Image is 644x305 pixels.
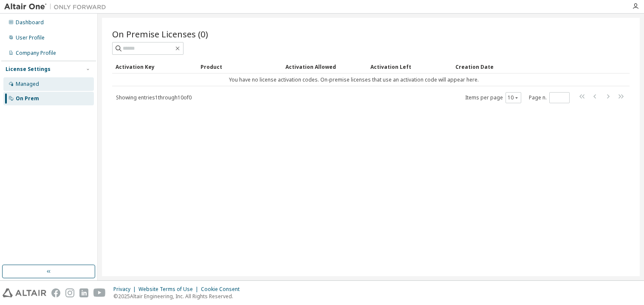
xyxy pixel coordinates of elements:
[113,293,245,300] p: © 2025 Altair Engineering, Inc. All Rights Reserved.
[3,288,46,297] img: altair_logo.svg
[65,288,74,297] img: instagram.svg
[79,288,88,297] img: linkedin.svg
[112,73,596,86] td: You have no license activation codes. On-premise licenses that use an activation code will appear...
[4,3,110,11] img: Altair One
[16,95,39,102] div: On Prem
[16,50,56,56] div: Company Profile
[201,60,279,73] div: Product
[508,94,519,101] button: 10
[370,60,449,73] div: Activation Left
[138,286,201,293] div: Website Terms of Use
[112,28,208,40] span: On Premise Licenses (0)
[529,92,570,103] span: Page n.
[93,288,106,297] img: youtube.svg
[465,92,521,103] span: Items per page
[51,288,60,297] img: facebook.svg
[16,81,39,88] div: Managed
[16,19,44,26] div: Dashboard
[116,60,194,73] div: Activation Key
[201,286,245,293] div: Cookie Consent
[116,94,192,101] span: Showing entries 1 through 10 of 0
[113,286,138,293] div: Privacy
[455,60,592,73] div: Creation Date
[285,60,364,73] div: Activation Allowed
[16,34,45,41] div: User Profile
[6,66,51,73] div: License Settings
